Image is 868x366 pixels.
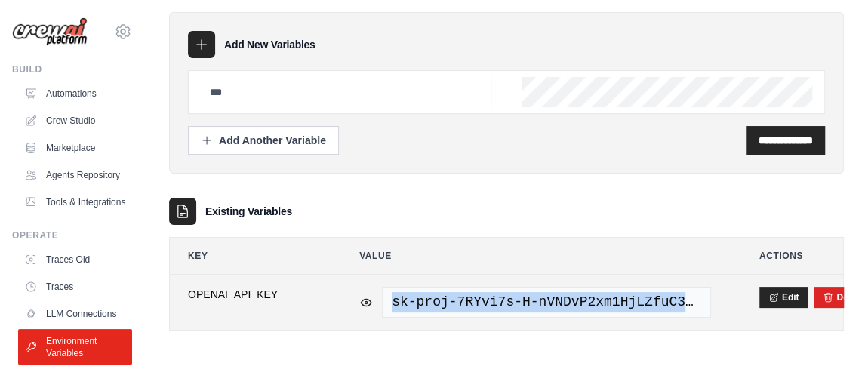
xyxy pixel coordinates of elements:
[18,190,132,214] a: Tools & Integrations
[18,275,132,299] a: Traces
[224,37,315,52] h3: Add New Variables
[188,287,311,302] span: OPENAI_API_KEY
[341,238,729,274] th: Value
[823,291,863,303] button: Delete
[18,82,132,106] a: Automations
[188,126,339,155] button: Add Another Variable
[18,136,132,160] a: Marketplace
[18,248,132,272] a: Traces Old
[170,238,329,274] th: Key
[18,109,132,133] a: Crew Studio
[18,163,132,187] a: Agents Repository
[759,287,808,308] button: Edit
[12,63,132,75] div: Build
[18,302,132,326] a: LLM Connections
[201,133,326,148] div: Add Another Variable
[741,238,843,274] th: Actions
[382,287,711,318] span: sk-proj-7RYvi7s-H-nVNDvP2xm1HjLZfuC3-vceKKeK4o_0iNbT0xI03WxRWTpugyjK0esKNF5mKHfcz9T3BlbkFJagVuhs0...
[12,229,132,241] div: Operate
[12,17,88,47] img: Logo
[205,204,292,219] h3: Existing Variables
[18,329,132,365] a: Environment Variables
